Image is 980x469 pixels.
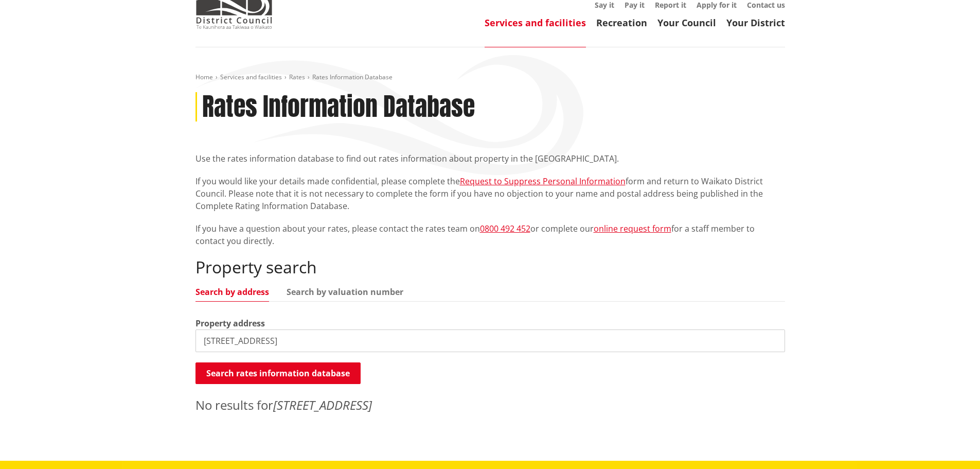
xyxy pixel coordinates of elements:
[273,396,372,413] em: [STREET_ADDRESS]
[596,16,647,29] a: Recreation
[480,223,530,234] a: 0800 492 452
[460,176,626,187] a: Request to Suppress Personal Information
[195,152,785,165] p: Use the rates information database to find out rates information about property in the [GEOGRAPHI...
[195,288,269,296] a: Search by address
[195,222,785,247] p: If you have a question about your rates, please contact the rates team on or complete our for a s...
[195,73,785,82] nav: breadcrumb
[933,426,970,463] iframe: Messenger Launcher
[195,396,785,414] p: No results for
[657,16,716,29] a: Your Council
[195,73,213,81] a: Home
[195,362,361,384] button: Search rates information database
[195,175,785,212] p: If you would like your details made confidential, please complete the form and return to Waikato ...
[202,92,475,122] h1: Rates Information Database
[195,317,265,329] label: Property address
[726,16,785,29] a: Your District
[594,223,671,234] a: online request form
[195,329,785,352] input: e.g. Duke Street NGARUAWAHIA
[220,73,282,81] a: Services and facilities
[485,16,586,29] a: Services and facilities
[312,73,393,81] span: Rates Information Database
[287,288,403,296] a: Search by valuation number
[289,73,305,81] a: Rates
[195,257,785,277] h2: Property search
